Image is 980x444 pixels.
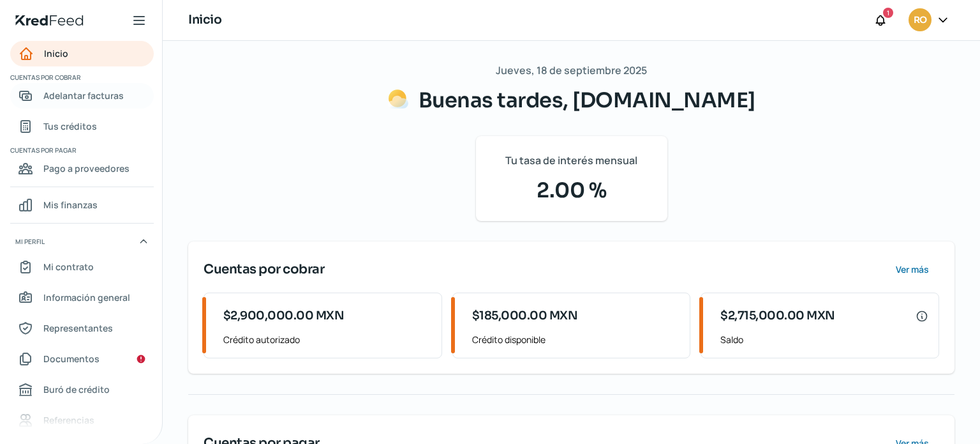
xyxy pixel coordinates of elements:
[43,259,94,275] span: Mi contrato
[44,45,68,61] span: Inicio
[43,197,98,213] span: Mis finanzas
[887,7,889,19] span: 1
[204,260,324,279] span: Cuentas por cobrar
[10,285,154,310] a: Información general
[10,377,154,402] a: Buró de crédito
[223,307,345,325] span: $2,900,000.00 MXN
[10,144,152,156] span: Cuentas por pagar
[10,83,154,109] a: Adelantar facturas
[43,412,94,428] span: Referencias
[15,236,45,247] span: Mi perfil
[914,13,926,28] span: RO
[188,11,221,29] h1: Inicio
[10,114,154,139] a: Tus créditos
[496,61,647,80] span: Jueves, 18 de septiembre 2025
[43,381,110,397] span: Buró de crédito
[43,118,97,134] span: Tus créditos
[419,88,755,113] span: Buenas tardes, [DOMAIN_NAME]
[43,320,113,336] span: Representantes
[10,346,154,372] a: Documentos
[10,41,154,66] a: Inicio
[43,160,130,176] span: Pago a proveedores
[388,89,408,109] img: Saludos
[472,332,680,348] span: Crédito disponible
[491,175,652,206] span: 2.00 %
[720,307,835,325] span: $2,715,000.00 MXN
[43,88,124,103] span: Adelantar facturas
[885,257,939,282] button: Ver más
[10,72,152,83] span: Cuentas por cobrar
[10,408,154,433] a: Referencias
[10,254,154,280] a: Mi contrato
[10,316,154,341] a: Representantes
[223,332,431,348] span: Crédito autorizado
[896,265,929,274] span: Ver más
[10,192,154,218] a: Mis finanzas
[43,351,100,367] span: Documentos
[10,156,154,181] a: Pago a proveedores
[720,332,928,348] span: Saldo
[472,307,578,325] span: $185,000.00 MXN
[43,289,130,305] span: Información general
[505,151,637,170] span: Tu tasa de interés mensual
